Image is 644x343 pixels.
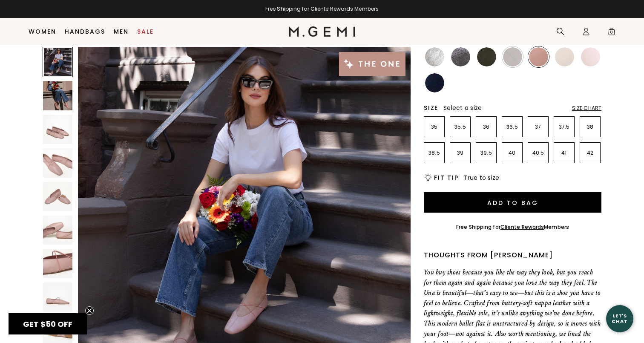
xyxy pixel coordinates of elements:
p: 38 [580,124,600,130]
p: 39 [450,150,470,156]
div: Thoughts from [PERSON_NAME] [424,250,601,260]
img: The Una [43,282,72,312]
div: Size Chart [572,105,601,112]
p: 37.5 [554,124,574,130]
h2: Size [424,104,438,111]
img: Gunmetal [451,47,470,66]
a: Handbags [65,28,105,35]
a: Women [29,28,56,35]
img: Navy [425,73,444,92]
div: Free Shipping for Members [456,224,569,231]
p: 35.5 [450,124,470,130]
p: 39.5 [476,150,496,156]
span: True to size [463,173,499,182]
img: Antique Rose [529,47,548,66]
p: 36 [476,124,496,130]
img: The Una [43,81,72,110]
p: 41 [554,150,574,156]
span: 0 [607,29,616,37]
button: Close teaser [85,306,94,315]
img: The Una [43,182,72,211]
a: Sale [137,28,154,35]
p: 38.5 [424,150,444,156]
p: 37 [528,124,548,130]
img: Ballerina Pink [581,47,600,66]
a: Men [114,28,129,35]
button: Add to Bag [424,192,601,213]
img: Silver [425,47,444,66]
img: The Una [43,216,72,245]
img: Chocolate [503,47,522,66]
div: GET $50 OFFClose teaser [9,313,87,334]
p: 42 [580,150,600,156]
p: 40.5 [528,150,548,156]
span: Select a size [443,104,482,112]
p: 36.5 [502,124,522,130]
img: The Una [43,249,72,278]
img: M.Gemi [289,26,356,37]
a: Cliente Rewards [500,223,544,231]
div: Let's Chat [606,313,633,324]
img: The Una [43,115,72,144]
span: GET $50 OFF [23,319,72,329]
img: The One tag [339,52,405,76]
img: The Una [43,148,72,178]
p: 40 [502,150,522,156]
img: Military [477,47,496,66]
p: 35 [424,124,444,130]
h2: Fit Tip [434,174,458,181]
img: Ecru [555,47,574,66]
